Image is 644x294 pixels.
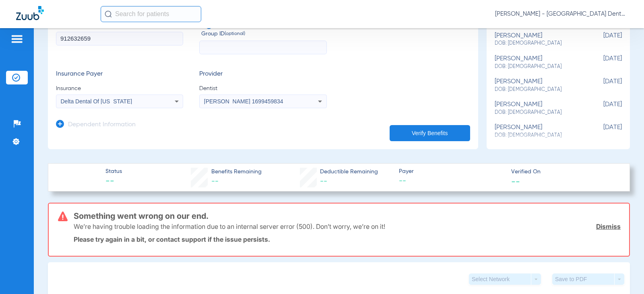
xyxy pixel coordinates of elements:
div: [PERSON_NAME] [495,32,582,47]
span: [DATE] [582,101,622,116]
img: Zuub Logo [16,6,44,20]
div: [PERSON_NAME] [495,101,582,116]
button: Verify Benefits [390,125,470,141]
p: We’re having trouble loading the information due to an internal server error (500). Don’t worry, ... [74,222,385,230]
span: [DATE] [582,55,622,70]
span: [DATE] [582,32,622,47]
span: DOB: [DEMOGRAPHIC_DATA] [495,86,582,93]
a: Dismiss [596,222,621,230]
span: DOB: [DEMOGRAPHIC_DATA] [495,40,582,47]
span: Verified On [511,168,617,176]
span: Deductible Remaining [320,168,378,176]
span: [DATE] [582,78,622,93]
span: [PERSON_NAME] 1699459834 [204,98,283,105]
h3: Provider [199,70,326,78]
p: Please try again in a bit, or contact support if the issue persists. [74,235,621,243]
span: Benefits Remaining [211,168,262,176]
span: -- [320,178,327,185]
span: Delta Dental Of [US_STATE] [61,98,132,105]
input: Search for patients [101,6,201,22]
img: Search Icon [105,10,112,18]
span: -- [211,178,219,185]
small: (optional) [225,30,245,38]
span: Payer [399,167,504,176]
span: -- [511,177,520,185]
span: -- [399,176,504,186]
span: [DATE] [582,124,622,139]
span: DOB: [DEMOGRAPHIC_DATA] [495,109,582,116]
h3: Dependent Information [68,121,136,129]
h3: Insurance Payer [56,70,183,78]
span: DOB: [DEMOGRAPHIC_DATA] [495,63,582,70]
span: DOB: [DEMOGRAPHIC_DATA] [495,132,582,139]
div: [PERSON_NAME] [495,55,582,70]
div: [PERSON_NAME] [495,124,582,139]
span: -- [105,176,122,187]
span: Insurance [56,84,183,93]
div: [PERSON_NAME] [495,78,582,93]
span: [PERSON_NAME] - [GEOGRAPHIC_DATA] Dental Care [495,10,628,18]
span: Dentist [199,84,326,93]
h3: Something went wrong on our end. [74,212,621,220]
img: hamburger-icon [10,34,23,44]
input: Member ID [56,32,183,45]
label: Member ID [56,22,183,55]
span: Group ID [201,30,326,38]
img: error-icon [58,212,68,221]
span: Status [105,167,122,176]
